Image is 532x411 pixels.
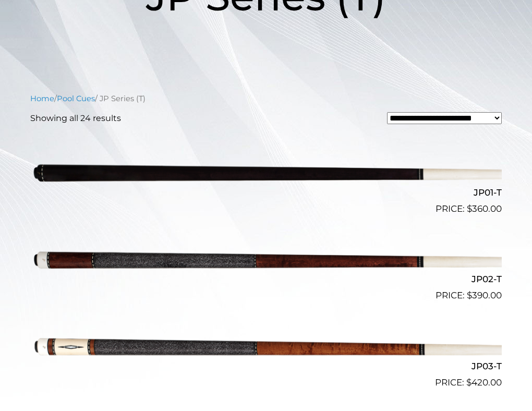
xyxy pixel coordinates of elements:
img: JP03-T [30,307,502,385]
span: $ [467,203,472,214]
a: Home [30,94,54,103]
select: Shop order [387,112,502,124]
a: JP03-T $420.00 [30,307,502,389]
bdi: 420.00 [466,377,502,388]
span: $ [467,290,472,300]
a: Pool Cues [57,94,95,103]
img: JP02-T [30,220,502,298]
span: $ [466,377,471,388]
p: Showing all 24 results [30,112,121,125]
bdi: 360.00 [467,203,502,214]
nav: Breadcrumb [30,93,502,104]
a: JP01-T $360.00 [30,133,502,215]
img: JP01-T [30,133,502,211]
a: JP02-T $390.00 [30,220,502,303]
bdi: 390.00 [467,290,502,300]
